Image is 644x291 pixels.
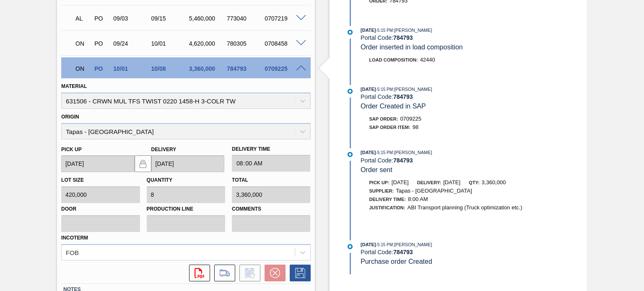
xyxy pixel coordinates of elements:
[185,265,210,281] div: Open PDF file
[151,147,177,152] label: Delivery
[66,249,79,256] div: FOB
[111,65,153,72] div: 10/01/2025
[348,244,353,249] img: atual
[262,40,304,47] div: 0708458
[376,87,393,92] span: - 5:15 PM
[73,9,92,28] div: Awaiting Load Composition
[369,197,406,202] span: Delivery Time :
[361,28,376,33] span: [DATE]
[413,124,418,130] span: 98
[361,34,560,41] div: Portal Code:
[135,155,151,172] button: locked
[147,203,225,215] label: Production Line
[232,143,310,155] label: Delivery Time
[61,203,140,215] label: Door
[369,180,390,185] span: Pick up:
[149,40,191,47] div: 10/01/2025
[286,265,311,281] div: Save Order
[147,177,172,183] label: Quantity
[75,15,90,22] p: AL
[369,125,410,130] span: SAP Order Item:
[393,150,432,155] span: : [PERSON_NAME]
[376,150,393,155] span: - 5:15 PM
[361,150,376,155] span: [DATE]
[369,205,405,210] span: Justification:
[262,65,304,72] div: 0709225
[235,265,260,281] div: Inform order change
[111,40,153,47] div: 09/24/2025
[75,65,90,72] p: ON
[400,116,421,122] span: 0709225
[361,87,376,92] span: [DATE]
[149,65,191,72] div: 10/08/2025
[376,242,393,247] span: - 5:15 PM
[225,40,266,47] div: 780305
[260,265,286,281] div: Cancel Order
[348,152,353,157] img: atual
[348,30,353,35] img: atual
[393,87,432,92] span: : [PERSON_NAME]
[469,180,479,185] span: Qty:
[393,93,413,100] strong: 784793
[61,235,88,241] label: Incoterm
[417,180,441,185] span: Delivery:
[225,65,266,72] div: 784793
[232,177,248,183] label: Total
[369,188,394,193] span: Supplier:
[393,34,413,41] strong: 784793
[151,155,224,172] input: mm/dd/yyyy
[210,265,235,281] div: Go to Load Composition
[61,155,134,172] input: mm/dd/yyyy
[73,34,92,53] div: Negotiating Order
[61,83,87,89] label: Material
[420,57,435,63] span: 42440
[393,157,413,164] strong: 784793
[61,177,84,183] label: Lot size
[149,15,191,22] div: 09/15/2025
[92,15,111,22] div: Purchase order
[262,15,304,22] div: 0707219
[361,249,560,255] div: Portal Code:
[61,114,79,120] label: Origin
[75,40,90,47] p: ON
[361,166,392,173] span: Order sent
[232,203,310,215] label: Comments
[138,159,148,169] img: locked
[111,15,153,22] div: 09/03/2025
[443,179,460,185] span: [DATE]
[73,59,92,78] div: Negotiating Order
[393,242,432,247] span: : [PERSON_NAME]
[396,188,472,194] span: Tapas - [GEOGRAPHIC_DATA]
[369,116,398,121] span: SAP Order:
[361,258,432,265] span: Purchase order Created
[407,204,522,211] span: ABI Transport planning (Truck optimization etc.)
[187,40,229,47] div: 4,620,000
[361,44,463,51] span: Order inserted in load composition
[348,89,353,94] img: atual
[361,103,426,110] span: Order Created in SAP
[187,65,229,72] div: 3,360,000
[393,249,413,255] strong: 784793
[92,65,111,72] div: Purchase order
[369,57,418,62] span: Load Composition :
[482,179,506,185] span: 3,360,000
[393,28,432,33] span: : [PERSON_NAME]
[225,15,266,22] div: 773040
[408,196,428,202] span: 8:00 AM
[187,15,229,22] div: 5,460,000
[61,147,82,152] label: Pick up
[376,28,393,33] span: - 5:15 PM
[92,40,111,47] div: Purchase order
[361,157,560,164] div: Portal Code:
[361,242,376,247] span: [DATE]
[361,93,560,100] div: Portal Code:
[392,179,409,185] span: [DATE]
